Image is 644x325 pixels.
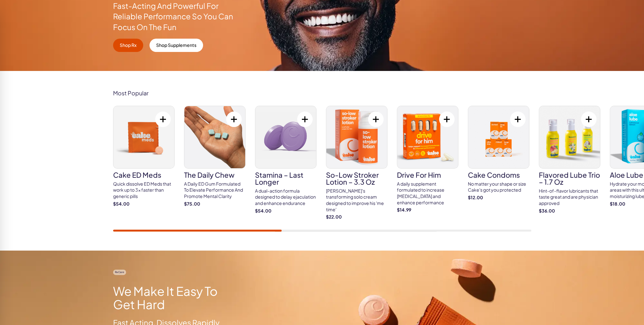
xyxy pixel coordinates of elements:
[326,188,387,213] div: [PERSON_NAME]'s transforming solo cream designed to improve his 'me time'
[397,207,458,213] strong: $14.99
[184,201,245,207] strong: $75.00
[184,106,245,168] img: The Daily Chew
[113,181,175,200] div: Quick dissolve ED Meds that work up to 3x faster than generic pills
[326,214,387,220] strong: $22.00
[468,106,529,201] a: Cake Condoms Cake Condoms No matter your shape or size Cake's got you protected $12.00
[113,201,175,207] strong: $54.00
[184,106,245,207] a: The Daily Chew The Daily Chew A Daily ED Gum Formulated To Elevate Performance And Promote Mental...
[539,171,600,185] h3: Flavored Lube Trio – 1.7 oz
[326,171,387,185] h3: So-Low Stroker Lotion – 3.3 oz
[255,106,316,168] img: Stamina – Last Longer
[255,188,316,207] div: A dual-action formula designed to delay ejaculation and enhance endurance
[113,106,175,207] a: Cake ED Meds Cake ED Meds Quick dissolve ED Meds that work up to 3x faster than generic pills $54.00
[113,1,234,33] p: Fast-Acting And Powerful For Reliable Performance So You Can Focus On The Fun
[468,181,529,193] div: No matter your shape or size Cake's got you protected
[255,171,316,185] h3: Stamina – Last Longer
[539,106,600,214] a: Flavored Lube Trio – 1.7 oz Flavored Lube Trio – 1.7 oz Hint-of-flavor lubricants that taste grea...
[255,106,316,214] a: Stamina – Last Longer Stamina – Last Longer A dual-action formula designed to delay ejaculation a...
[397,106,458,168] img: drive for him
[184,181,245,200] div: A Daily ED Gum Formulated To Elevate Performance And Promote Mental Clarity
[326,106,387,220] a: So-Low Stroker Lotion – 3.3 oz So-Low Stroker Lotion – 3.3 oz [PERSON_NAME]'s transforming solo c...
[468,171,529,178] h3: Cake Condoms
[113,270,126,275] span: Rx Care
[113,171,175,178] h3: Cake ED Meds
[255,208,316,214] strong: $54.00
[397,171,458,178] h3: drive for him
[184,171,245,178] h3: The Daily Chew
[397,181,458,206] div: A daily supplement formulated to increase [MEDICAL_DATA] and enhance performance
[539,208,600,214] strong: $36.00
[468,194,529,201] strong: $12.00
[150,39,203,52] a: Shop Supplements
[113,39,143,52] a: Shop Rx
[113,106,174,168] img: Cake ED Meds
[113,284,229,311] h2: We Make It Easy To Get Hard
[539,188,600,207] div: Hint-of-flavor lubricants that taste great and are physician approved
[539,106,600,168] img: Flavored Lube Trio – 1.7 oz
[397,106,458,213] a: drive for him drive for him A daily supplement formulated to increase [MEDICAL_DATA] and enhance ...
[326,106,387,168] img: So-Low Stroker Lotion – 3.3 oz
[468,106,529,168] img: Cake Condoms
